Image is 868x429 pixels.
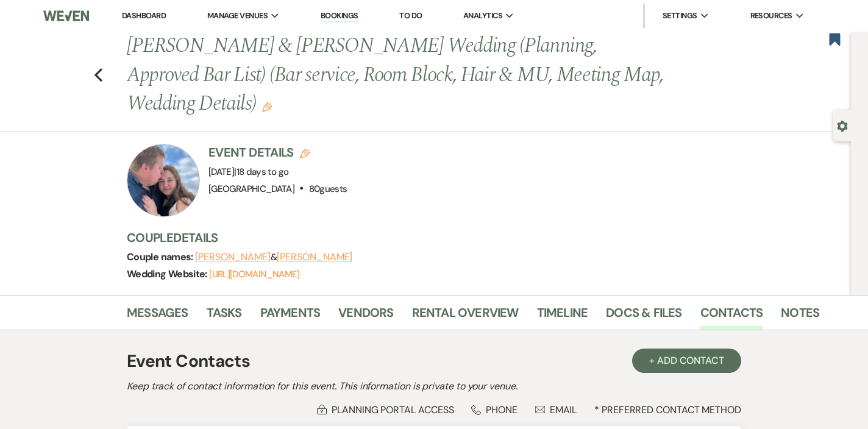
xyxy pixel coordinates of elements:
a: Vendors [338,303,393,330]
h1: [PERSON_NAME] & [PERSON_NAME] Wedding (Planning, Approved Bar List) (Bar service, Room Block, Hai... [127,32,673,119]
span: 18 days to go [237,166,289,178]
a: Docs & Files [606,303,681,330]
a: [URL][DOMAIN_NAME] [209,268,299,280]
span: Manage Venues [207,10,268,22]
span: & [195,251,352,263]
span: 80 guests [309,183,347,195]
a: Contacts [700,303,763,330]
a: Timeline [537,303,588,330]
a: Messages [127,303,188,330]
div: Email [535,403,577,416]
div: Phone [471,403,518,416]
span: [GEOGRAPHIC_DATA] [208,183,294,195]
span: | [234,166,288,178]
button: [PERSON_NAME] [277,252,352,262]
a: Payments [260,303,321,330]
span: [DATE] [208,166,288,178]
button: Open lead details [837,119,848,131]
span: Couple names: [127,250,195,263]
a: Bookings [321,10,358,22]
button: Edit [262,101,272,112]
h3: Event Details [208,144,347,161]
h3: Couple Details [127,229,809,246]
span: Settings [663,10,697,22]
button: [PERSON_NAME] [195,252,271,262]
a: Rental Overview [412,303,519,330]
h2: Keep track of contact information for this event. This information is private to your venue. [127,379,741,394]
img: Weven Logo [43,3,89,29]
button: + Add Contact [632,349,741,373]
div: Planning Portal Access [317,403,454,416]
a: To Do [399,10,422,21]
a: Notes [781,303,819,330]
span: Resources [750,10,792,22]
a: Tasks [207,303,242,330]
span: Analytics [463,10,502,22]
div: * Preferred Contact Method [127,403,741,416]
a: Dashboard [122,10,166,21]
span: Wedding Website: [127,268,209,280]
h1: Event Contacts [127,349,250,374]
